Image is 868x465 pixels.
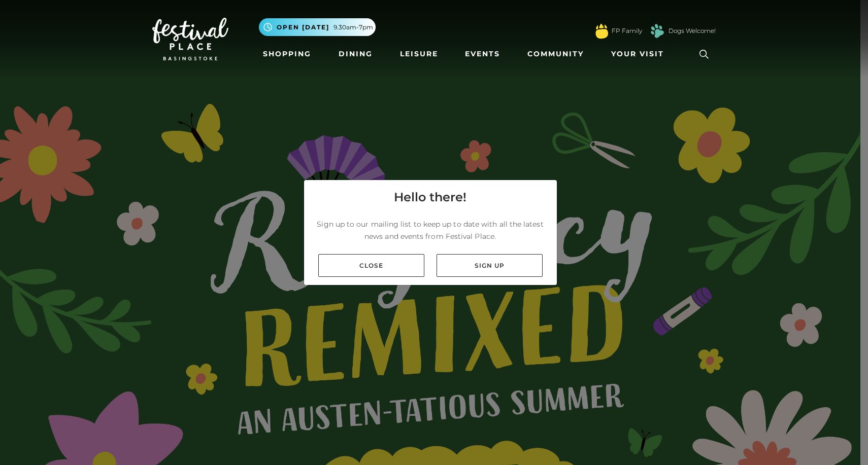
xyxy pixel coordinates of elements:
a: Dining [335,45,377,63]
a: Events [461,45,504,63]
a: Sign up [437,254,543,277]
a: Community [523,45,588,63]
a: Your Visit [607,45,673,63]
a: Dogs Welcome! [669,26,716,35]
a: Shopping [259,45,315,63]
a: Close [318,254,424,277]
img: Festival Place Logo [152,18,228,60]
span: 9.30am-7pm [333,23,373,32]
span: Open [DATE] [277,23,329,32]
span: Your Visit [611,49,664,59]
h4: Hello there! [394,188,466,206]
button: Open [DATE] 9.30am-7pm [259,18,376,36]
a: FP Family [612,26,642,35]
p: Sign up to our mailing list to keep up to date with all the latest news and events from Festival ... [312,218,549,242]
a: Leisure [396,45,442,63]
